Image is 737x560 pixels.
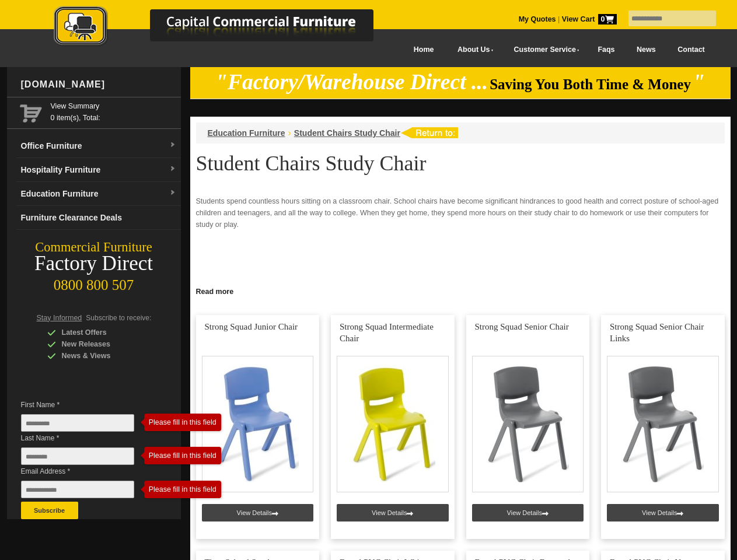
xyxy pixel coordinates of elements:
a: Click to read more [190,283,731,297]
em: "Factory/Warehouse Direct ... [215,70,488,94]
div: Factory Direct [7,256,181,272]
img: dropdown [169,190,176,197]
a: Education Furnituredropdown [16,182,181,206]
img: dropdown [169,166,176,173]
div: Please fill in this field [142,485,210,494]
strong: View Cart [562,15,617,23]
span: 0 [598,14,617,24]
div: [DOMAIN_NAME] [16,67,181,102]
span: 0 item(s), Total: [51,100,176,122]
span: Email Address * [21,466,152,477]
span: First Name * [21,399,152,411]
a: About Us [445,37,501,63]
a: Education Furniture [208,128,285,138]
button: Subscribe [21,502,78,519]
div: Latest Offers [47,327,158,338]
em: " [693,70,705,94]
input: First Name * [21,414,134,432]
span: Stay Informed [37,314,82,322]
div: Please fill in this field [142,452,210,460]
li: › [288,127,291,139]
div: Please fill in this field [142,418,210,426]
img: return to [400,127,458,138]
a: Furniture Clearance Deals [16,206,181,230]
span: Last Name * [21,432,152,444]
div: Commercial Furniture [7,239,181,256]
a: Student Chairs Study Chair [294,128,400,138]
div: News & Views [47,350,158,362]
div: 0800 800 507 [7,271,181,293]
a: News [626,37,666,63]
img: dropdown [169,142,176,149]
a: Faqs [587,37,626,63]
a: Contact [666,37,715,63]
h1: Student Chairs Study Chair [196,152,725,174]
a: My Quotes [519,15,556,23]
a: Capital Commercial Furniture Logo [22,6,430,52]
a: View Summary [51,100,176,112]
input: Email Address * [21,481,134,498]
input: Last Name * [21,447,134,465]
a: Hospitality Furnituredropdown [16,158,181,182]
div: New Releases [47,338,158,350]
a: Customer Service [501,37,586,63]
a: View Cart0 [560,15,616,23]
img: Capital Commercial Furniture Logo [22,6,430,48]
span: Subscribe to receive: [86,314,151,322]
p: Students spend countless hours sitting on a classroom chair. School chairs have become significan... [196,195,725,230]
a: Office Furnituredropdown [16,134,181,158]
span: Saving You Both Time & Money [490,76,691,92]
